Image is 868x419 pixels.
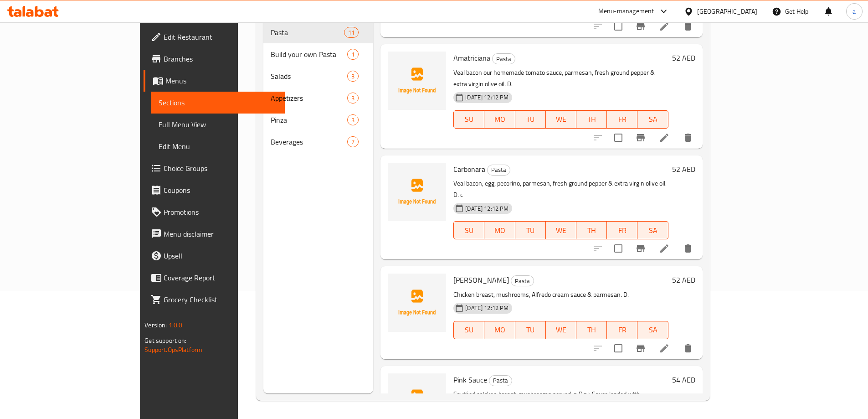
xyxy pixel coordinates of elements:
div: Menu-management [598,6,654,17]
span: WE [550,113,573,126]
p: Veal bacon our homemade tomato sauce, parmesan, fresh ground pepper & extra virgin olive oil. D. [453,67,668,90]
span: Pink Sauce [453,373,487,387]
span: SU [457,224,481,237]
div: Salads3 [263,65,373,87]
button: WE [546,221,576,239]
a: Upsell [144,245,285,267]
span: 1 [348,50,358,59]
button: delete [677,238,699,259]
button: WE [546,110,576,129]
span: Select to update [609,239,628,258]
span: MO [488,113,511,126]
span: Promotions [164,207,277,217]
span: Carbonara [453,162,485,176]
span: Select to update [609,17,628,36]
button: delete [677,337,699,359]
a: Menu disclaimer [144,223,285,245]
div: [GEOGRAPHIC_DATA] [697,6,757,16]
span: Edit Restaurant [164,31,277,42]
button: SU [453,221,484,239]
div: Pasta [492,53,515,64]
div: Appetizers3 [263,87,373,109]
button: Branch-specific-item [630,16,652,37]
a: Coverage Report [144,267,285,289]
p: Chicken breast, mushrooms, Alfredo cream sauce & parmesan. D. [453,289,668,300]
span: Pasta [271,27,344,38]
button: MO [484,321,515,339]
a: Edit menu item [659,132,670,143]
span: Select to update [609,339,628,358]
nav: Menu sections [263,18,373,156]
a: Edit Menu [151,135,285,157]
span: Pasta [488,165,510,175]
div: Pinza3 [263,109,373,131]
span: Grocery Checklist [164,294,277,305]
button: Branch-specific-item [630,127,652,149]
a: Full Menu View [151,114,285,135]
span: TU [519,224,542,237]
span: 3 [348,116,358,124]
p: Sautéed chicken breast, mushrooms served in Pink Sauce loaded with Parmesan cheese. D [453,388,668,411]
span: SA [641,224,664,237]
span: Beverages [271,136,347,147]
button: TH [576,221,607,239]
span: TH [580,113,603,126]
button: delete [677,127,699,149]
button: SA [637,110,668,129]
a: Edit menu item [659,343,670,354]
button: Branch-specific-item [630,238,652,259]
span: MO [488,224,511,237]
a: Edit menu item [659,243,670,254]
span: Menus [165,75,277,86]
span: Get support on: [144,335,186,347]
button: FR [607,321,637,339]
button: MO [484,110,515,129]
span: Pasta [511,276,534,286]
span: Menu disclaimer [164,228,277,239]
h6: 52 AED [672,52,695,64]
h6: 54 AED [672,373,695,386]
span: TU [519,323,542,336]
a: Edit Restaurant [144,26,285,48]
a: Menus [144,70,285,92]
span: WE [550,323,573,336]
span: Amatriciana [453,51,490,65]
div: items [347,71,359,82]
span: 3 [348,94,358,103]
span: Salads [271,71,347,82]
span: Sections [159,97,277,108]
span: Pinza [271,114,347,125]
span: TH [580,224,603,237]
button: SA [637,321,668,339]
div: items [347,136,359,147]
span: Select to update [609,128,628,147]
button: SU [453,110,484,129]
button: FR [607,110,637,129]
button: SU [453,321,484,339]
span: Pasta [493,54,515,64]
span: MO [488,323,511,336]
a: Grocery Checklist [144,289,285,310]
span: 7 [348,138,358,146]
span: SU [457,323,481,336]
span: SA [641,113,664,126]
p: Veal bacon, egg, pecorino, parmesan, fresh ground pepper & extra virgin olive oil. D. c [453,178,668,201]
span: WE [550,224,573,237]
a: Sections [151,92,285,114]
button: WE [546,321,576,339]
span: Appetizers [271,93,347,103]
button: TU [515,221,546,239]
span: FR [611,113,634,126]
span: 1.0.0 [169,319,183,331]
button: TH [576,321,607,339]
div: items [347,49,359,60]
span: Branches [164,53,277,64]
span: Coupons [164,185,277,196]
img: Alfredo [388,274,446,332]
span: FR [611,224,634,237]
span: TU [519,113,542,126]
button: FR [607,221,637,239]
